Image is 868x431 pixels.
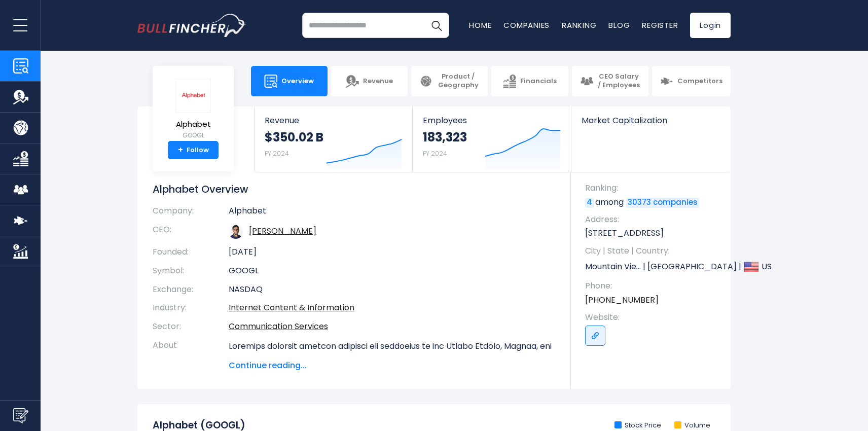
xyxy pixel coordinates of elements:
p: Mountain Vie... | [GEOGRAPHIC_DATA] | US [585,259,720,274]
a: Revenue $350.02 B FY 2024 [255,106,412,172]
a: Blog [608,20,630,30]
a: Go to homepage [137,14,246,37]
span: Employees [423,116,560,125]
a: Login [690,13,731,38]
span: Alphabet [175,120,211,129]
a: Product / Geography [411,66,488,96]
span: Revenue [265,116,402,125]
span: Ranking: [585,183,720,194]
th: About [153,336,229,372]
span: City | State | Country: [585,245,720,257]
td: NASDAQ [229,280,556,299]
th: Founded: [153,243,229,262]
a: 4 [585,198,594,208]
a: Ranking [562,20,596,30]
th: Symbol: [153,262,229,280]
span: Revenue [363,77,393,86]
span: CEO Salary / Employees [597,73,640,90]
a: Alphabet GOOGL [175,78,211,141]
td: Alphabet [229,206,556,221]
img: bullfincher logo [137,14,246,37]
li: Stock Price [614,421,661,430]
span: Overview [281,77,314,86]
a: Revenue [331,66,408,96]
span: Continue reading... [229,360,556,372]
a: [PHONE_NUMBER] [585,295,659,306]
a: Home [469,20,491,30]
a: Market Capitalization [571,106,730,142]
span: Phone: [585,280,720,292]
th: Exchange: [153,280,229,299]
a: CEO Salary / Employees [572,66,648,96]
a: 30373 companies [626,198,699,208]
th: Company: [153,206,229,221]
a: Communication Services [229,320,328,332]
li: Volume [674,421,710,430]
span: Address: [585,214,720,225]
a: +Follow [168,141,219,159]
a: Overview [251,66,328,96]
a: ceo [249,225,316,237]
a: Employees 183,323 FY 2024 [413,106,570,172]
strong: + [178,146,183,155]
p: among [585,197,720,208]
th: Industry: [153,299,229,317]
a: Financials [491,66,568,96]
strong: 183,323 [423,129,467,145]
img: sundar-pichai.jpg [229,225,243,239]
h1: Alphabet Overview [153,183,556,196]
td: GOOGL [229,262,556,280]
td: [DATE] [229,243,556,262]
button: Search [424,13,449,38]
th: CEO: [153,221,229,243]
p: [STREET_ADDRESS] [585,228,720,239]
a: Go to link [585,326,605,346]
span: Financials [520,77,557,86]
span: Market Capitalization [582,116,719,125]
span: Website: [585,312,720,323]
small: FY 2024 [423,149,447,158]
strong: $350.02 B [265,129,323,145]
a: Competitors [652,66,731,96]
th: Sector: [153,317,229,336]
span: Product / Geography [437,73,480,90]
a: Companies [503,20,550,30]
a: Register [642,20,678,30]
small: FY 2024 [265,149,289,158]
small: GOOGL [175,131,211,140]
span: Competitors [677,77,722,86]
a: Internet Content & Information [229,302,354,313]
